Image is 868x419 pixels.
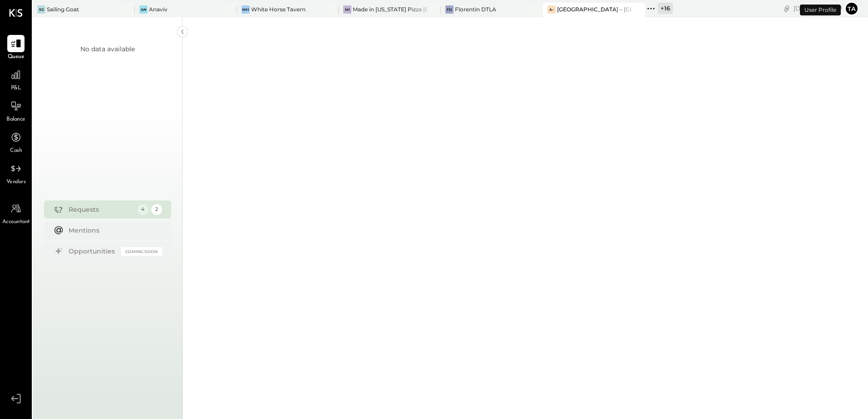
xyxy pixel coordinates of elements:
[658,3,673,14] div: + 16
[455,5,496,13] div: Florentin DTLA
[10,147,22,155] span: Cash
[794,4,842,13] div: [DATE]
[149,5,168,13] div: Anaviv
[782,4,791,13] div: copy link
[6,116,25,124] span: Balance
[37,5,45,14] div: SG
[6,178,26,186] span: Vendors
[0,160,31,186] a: Vendors
[0,35,31,61] a: Queue
[8,53,25,61] span: Queue
[557,5,631,13] div: [GEOGRAPHIC_DATA] – [GEOGRAPHIC_DATA]
[800,5,841,15] div: User Profile
[69,247,117,256] div: Opportunities
[69,226,158,235] div: Mentions
[139,5,148,14] div: An
[242,5,250,14] div: WH
[844,1,859,16] button: Ta
[80,44,135,54] div: No data available
[0,66,31,93] a: P&L
[547,5,556,14] div: A–
[0,129,31,155] a: Cash
[2,218,30,226] span: Accountant
[353,5,427,13] div: Made in [US_STATE] Pizza [GEOGRAPHIC_DATA]
[251,5,306,13] div: White Horse Tavern
[343,5,351,14] div: Mi
[0,97,31,124] a: Balance
[11,84,21,93] span: P&L
[47,5,79,13] div: Sailing Goat
[445,5,454,14] div: FD
[151,204,162,215] div: 2
[138,204,148,215] div: 4
[121,247,162,256] div: Coming Soon
[69,205,133,214] div: Requests
[0,200,31,226] a: Accountant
